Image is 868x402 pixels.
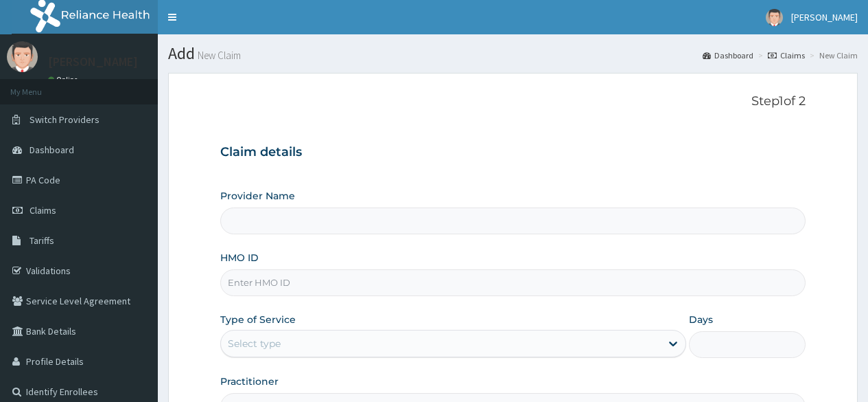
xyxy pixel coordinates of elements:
[806,49,858,61] li: New Claim
[791,11,858,23] span: [PERSON_NAME]
[30,234,54,247] span: Tariffs
[195,50,241,60] small: New Claim
[766,9,783,26] img: User Image
[30,113,99,126] span: Switch Providers
[220,94,806,109] p: Step 1 of 2
[220,145,806,160] h3: Claim details
[220,251,259,265] label: HMO ID
[703,49,753,61] a: Dashboard
[228,337,281,350] div: Select type
[220,313,296,326] label: Type of Service
[689,313,713,326] label: Days
[168,45,858,63] h1: Add
[7,41,38,72] img: User Image
[220,269,806,296] input: Enter HMO ID
[48,75,81,85] a: Online
[220,375,279,388] label: Practitioner
[48,56,138,68] p: [PERSON_NAME]
[220,189,295,203] label: Provider Name
[30,144,74,156] span: Dashboard
[768,49,805,61] a: Claims
[30,204,56,216] span: Claims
